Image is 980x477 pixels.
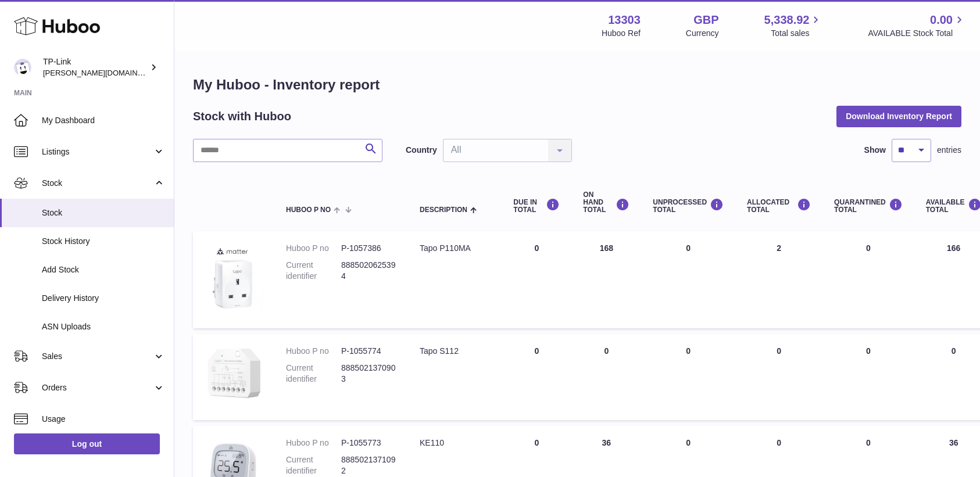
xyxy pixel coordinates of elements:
label: Country [406,145,437,156]
span: My Dashboard [42,115,165,126]
div: DUE IN TOTAL [513,198,560,214]
span: 0.00 [930,12,953,28]
td: 0 [735,334,822,420]
label: Show [864,145,886,156]
span: Usage [42,414,165,425]
a: 5,338.92 Total sales [764,12,823,39]
strong: 13303 [608,12,641,28]
div: QUARANTINED Total [834,198,903,214]
dd: 8885021370903 [341,363,396,385]
span: 0 [866,346,871,356]
dt: Current identifier [286,260,341,282]
img: susie.li@tp-link.com [14,59,31,76]
td: 0 [571,334,641,420]
span: Sales [42,351,153,362]
span: Add Stock [42,264,165,275]
span: Stock History [42,236,165,247]
span: 0 [866,243,871,253]
td: 0 [502,231,571,328]
dd: 8885020625394 [341,260,396,282]
button: Download Inventory Report [836,106,961,127]
img: product image [205,346,263,406]
span: 5,338.92 [764,12,810,28]
div: ALLOCATED Total [747,198,811,214]
span: 0 [866,438,871,447]
a: Log out [14,433,160,454]
span: Description [420,206,467,214]
strong: GBP [693,12,718,28]
div: Currency [686,28,719,39]
span: Total sales [771,28,822,39]
span: Huboo P no [286,206,331,214]
span: Orders [42,382,153,393]
span: Listings [42,146,153,157]
h2: Stock with Huboo [193,109,291,124]
td: 0 [641,231,735,328]
td: 2 [735,231,822,328]
dt: Huboo P no [286,243,341,254]
img: product image [205,243,263,314]
div: Tapo P110MA [420,243,490,254]
td: 0 [641,334,735,420]
span: Stock [42,178,153,189]
span: AVAILABLE Stock Total [868,28,966,39]
dt: Current identifier [286,363,341,385]
span: ASN Uploads [42,321,165,332]
a: 0.00 AVAILABLE Stock Total [868,12,966,39]
div: TP-Link [43,56,148,78]
dt: Huboo P no [286,346,341,357]
dt: Huboo P no [286,437,341,449]
dd: P-1057386 [341,243,396,254]
h1: My Huboo - Inventory report [193,76,961,94]
span: entries [937,145,961,156]
td: 168 [571,231,641,328]
div: Tapo S112 [420,346,490,357]
dd: P-1055773 [341,437,396,449]
td: 0 [502,334,571,420]
div: Huboo Ref [602,28,641,39]
span: Delivery History [42,293,165,304]
dd: P-1055774 [341,346,396,357]
span: [PERSON_NAME][DOMAIN_NAME][EMAIL_ADDRESS][DOMAIN_NAME] [43,68,294,77]
dd: 8885021371092 [341,454,396,476]
div: ON HAND Total [583,191,630,214]
dt: Current identifier [286,454,341,476]
div: KE110 [420,437,490,449]
span: Stock [42,207,165,218]
div: UNPROCESSED Total [653,198,724,214]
